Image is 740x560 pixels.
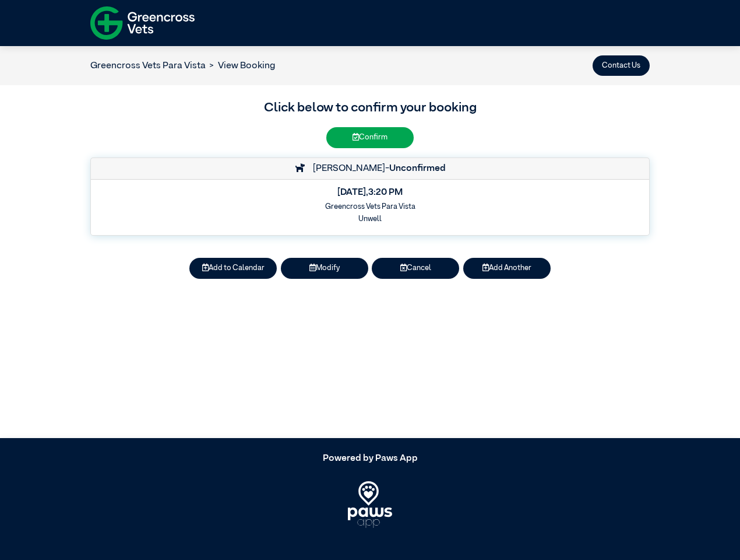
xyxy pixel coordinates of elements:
[372,258,459,278] button: Cancel
[90,99,650,118] h3: Click below to confirm your booking
[206,59,275,73] li: View Booking
[98,215,642,223] h6: Unwell
[281,258,368,278] button: Modify
[90,453,650,464] h5: Powered by Paws App
[189,258,277,278] button: Add to Calendar
[90,59,275,73] nav: breadcrumb
[593,55,650,76] button: Contact Us
[385,164,446,173] span: -
[348,481,393,528] img: PawsApp
[98,187,642,198] h5: [DATE] , 3:20 PM
[307,164,385,173] span: [PERSON_NAME]
[90,61,206,71] a: Greencross Vets Para Vista
[463,258,551,278] button: Add Another
[98,202,642,211] h6: Greencross Vets Para Vista
[90,3,195,43] img: f-logo
[326,127,414,148] button: Confirm
[389,164,446,173] strong: Unconfirmed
